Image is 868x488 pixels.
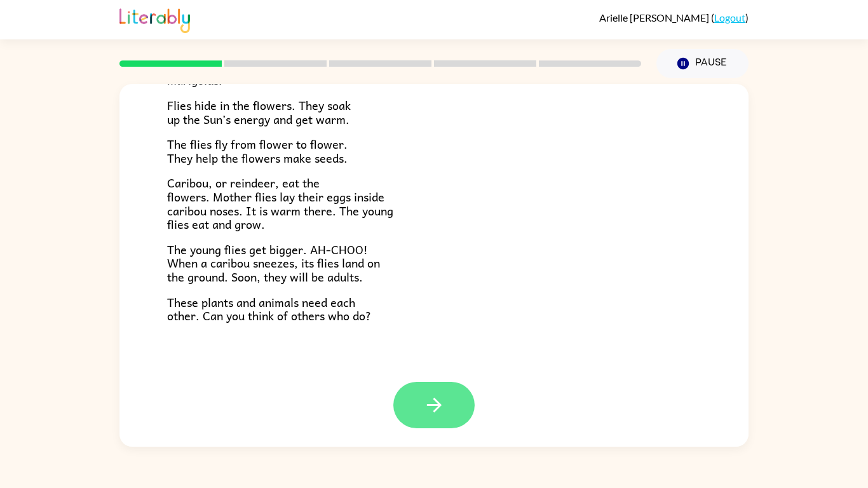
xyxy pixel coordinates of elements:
[656,49,749,78] button: Pause
[167,240,380,286] span: The young flies get bigger. AH-CHOO! When a caribou sneezes, its flies land on the ground. Soon, ...
[167,173,393,233] span: Caribou, or reindeer, eat the flowers. Mother flies lay their eggs inside caribou noses. It is wa...
[119,5,190,33] img: Literably
[167,293,371,325] span: These plants and animals need each other. Can you think of others who do?
[599,11,711,24] span: Arielle [PERSON_NAME]
[167,135,348,167] span: The flies fly from flower to flower. They help the flowers make seeds.
[167,96,351,128] span: Flies hide in the flowers. They soak up the Sun’s energy and get warm.
[714,11,745,24] a: Logout
[599,11,749,24] div: ( )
